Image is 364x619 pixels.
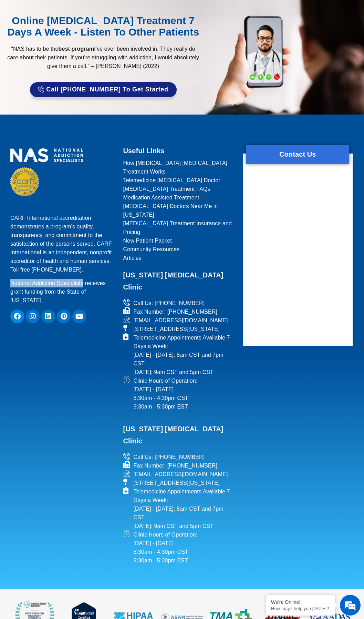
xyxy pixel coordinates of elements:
[246,148,349,160] h2: Contact Us
[132,376,198,411] span: Clinic Hours of Operation: [DATE] - [DATE] 8:30am - 4:30pm CST 9:30am - 5:30pm EST
[123,245,235,254] a: Community Resources
[132,453,205,461] span: Call Us: [PHONE_NUMBER]
[132,316,228,325] span: [EMAIL_ADDRESS][DOMAIN_NAME]
[132,461,218,470] span: Fax Number: [PHONE_NUMBER]
[113,3,129,20] div: Minimize live chat window
[123,176,235,185] a: Telemedicine [MEDICAL_DATA] Doctor
[123,411,235,447] h2: [US_STATE] [MEDICAL_DATA] Clinic
[7,15,199,38] div: Online [MEDICAL_DATA] Treatment 7 Days A Week - Listen to Other Patients
[243,154,353,346] div: form widget
[123,299,235,307] a: Call Us: [PHONE_NUMBER]
[123,193,235,202] a: Medication Assisted Treatment
[123,245,180,254] span: Community Resources
[123,453,235,461] a: Call Us: [PHONE_NUMBER]
[40,87,95,157] span: We're online!
[123,269,235,293] h2: [US_STATE] [MEDICAL_DATA] Clinic
[132,299,205,307] span: Call Us: [PHONE_NUMBER]
[46,86,168,93] span: Call [PHONE_NUMBER] to Get Started
[30,82,177,97] a: Call [PHONE_NUMBER] to Get Started
[132,470,228,479] span: [EMAIL_ADDRESS][DOMAIN_NAME]
[132,325,220,333] span: [STREET_ADDRESS][US_STATE]
[123,159,235,176] a: How [MEDICAL_DATA] [MEDICAL_DATA] Treatment Works
[8,36,18,46] div: Navigation go back
[10,148,83,162] img: national addiction specialists online suboxone doctors clinic for opioid addiction treatment
[132,333,235,376] span: Telemedicine Appointments Available 7 Days a Week: [DATE] - [DATE]: 8am CST and 7pm CST [DATE]: 9...
[271,599,330,605] div: We're Online!
[123,202,235,219] a: [MEDICAL_DATA] Doctors Near Me in [US_STATE]
[123,254,142,262] span: Articles
[3,188,131,213] textarea: Type your message and hit 'Enter'
[123,461,235,470] a: Fax Number: [PHONE_NUMBER]
[132,530,198,565] span: Clinic Hours of Operation: [DATE] - [DATE] 8:30am - 4:30pm CST 9:30am - 5:30pm EST
[10,214,115,274] p: CARF International accreditation demonstrates a program’s quality, transparency, and commitment t...
[7,45,199,70] p: “NAS has to be the I’ve ever been involved in. They really do care about their patients. If you’r...
[123,193,199,202] span: Medication Assisted Treatment
[132,487,235,530] span: Telemedicine Appointments Available 7 Days a Week: [DATE] - [DATE]: 8am CST and 7pm CST [DATE]: 9...
[10,279,115,305] p: National Addiction Specialists receives grant funding from the State of [US_STATE].
[123,176,220,185] span: Telemedicine [MEDICAL_DATA] Doctor
[132,479,220,487] span: [STREET_ADDRESS][US_STATE]
[59,46,94,52] strong: best program
[123,219,235,236] a: [MEDICAL_DATA] Treatment Insurance and Pricing
[132,307,218,316] span: Fax Number: [PHONE_NUMBER]
[123,236,235,245] a: New Patient Packet
[123,185,235,193] a: [MEDICAL_DATA] Treatment FAQs
[243,171,353,343] iframe: website contact us form
[10,167,39,196] img: CARF Seal
[46,36,126,45] div: Chat with us now
[123,185,210,193] span: [MEDICAL_DATA] Treatment FAQs
[123,254,235,262] a: Articles
[123,145,235,157] h2: Useful Links
[271,606,330,611] p: How may I help you today?
[123,307,235,316] a: Fax Number: [PHONE_NUMBER]
[123,236,172,245] span: New Patient Packet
